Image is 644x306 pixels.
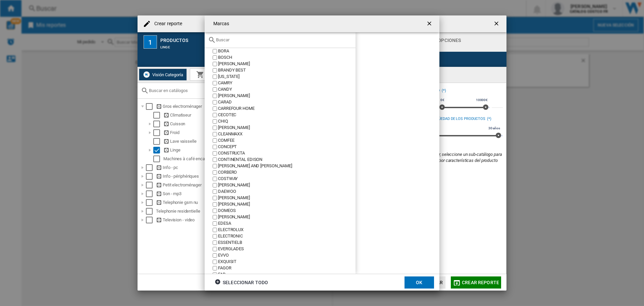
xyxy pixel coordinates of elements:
[213,170,217,175] input: value.title
[218,48,356,54] div: BORA
[218,233,356,239] div: ELECTRONIC
[213,234,217,238] input: value.title
[218,118,356,125] div: CHIQ
[213,215,217,219] input: value.title
[218,201,356,208] div: [PERSON_NAME]
[213,126,217,130] input: value.title
[218,169,356,176] div: CORBERO
[423,17,437,31] button: getI18NText('BUTTONS.CLOSE_DIALOG')
[218,131,356,137] div: CLEANMAXX
[218,214,356,220] div: [PERSON_NAME]
[213,81,217,85] input: value.title
[218,239,356,246] div: ESSENTIELB
[218,220,356,227] div: EDESA
[213,106,217,111] input: value.title
[218,246,356,252] div: EVERGLADES
[218,99,356,105] div: CARAD
[218,252,356,259] div: EVVO
[213,94,217,98] input: value.title
[218,54,356,61] div: BOSCH
[213,177,217,181] input: value.title
[213,202,217,207] input: value.title
[218,86,356,93] div: CANDY
[218,271,356,278] div: FAR
[213,100,217,104] input: value.title
[218,112,356,118] div: CECOTEC
[213,189,217,194] input: value.title
[213,49,217,53] input: value.title
[213,221,217,226] input: value.title
[213,228,217,232] input: value.title
[213,87,217,92] input: value.title
[216,37,352,42] input: Buscar
[213,164,217,168] input: value.title
[210,20,229,27] h4: Marcas
[213,272,217,277] input: value.title
[218,157,356,163] div: CONTINENTAL EDISON
[213,62,217,66] input: value.title
[213,158,217,162] input: value.title
[213,151,217,156] input: value.title
[218,163,356,169] div: [PERSON_NAME] AND [PERSON_NAME]
[213,132,217,136] input: value.title
[218,150,356,157] div: CONSTRUCTA
[213,260,217,264] input: value.title
[213,266,217,270] input: value.title
[218,93,356,99] div: [PERSON_NAME]
[218,188,356,195] div: DAEWOO
[213,183,217,187] input: value.title
[213,68,217,73] input: value.title
[218,74,356,80] div: [US_STATE]
[213,145,217,149] input: value.title
[213,247,217,251] input: value.title
[218,182,356,188] div: [PERSON_NAME]
[213,241,217,245] input: value.title
[218,125,356,131] div: [PERSON_NAME]
[218,265,356,271] div: FAGOR
[218,176,356,182] div: COSTWAY
[218,67,356,74] div: BRANDY BEST
[213,119,217,124] input: value.title
[213,196,217,200] input: value.title
[426,20,434,28] ng-md-icon: getI18NText('BUTTONS.CLOSE_DIALOG')
[213,253,217,258] input: value.title
[213,75,217,79] input: value.title
[218,144,356,150] div: CONCEPT
[405,276,434,289] button: OK
[218,137,356,144] div: COMFEE
[218,195,356,201] div: [PERSON_NAME]
[213,113,217,117] input: value.title
[218,227,356,233] div: ELECTROLUX
[218,61,356,67] div: [PERSON_NAME]
[218,80,356,86] div: CAMRY
[213,55,217,60] input: value.title
[213,138,217,143] input: value.title
[218,208,356,214] div: DOMEOS
[218,259,356,265] div: EXQUISIT
[213,209,217,213] input: value.title
[218,105,356,112] div: CARREFOUR HOME
[215,276,268,289] div: Seleccionar todo
[213,276,270,289] button: Seleccionar todo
